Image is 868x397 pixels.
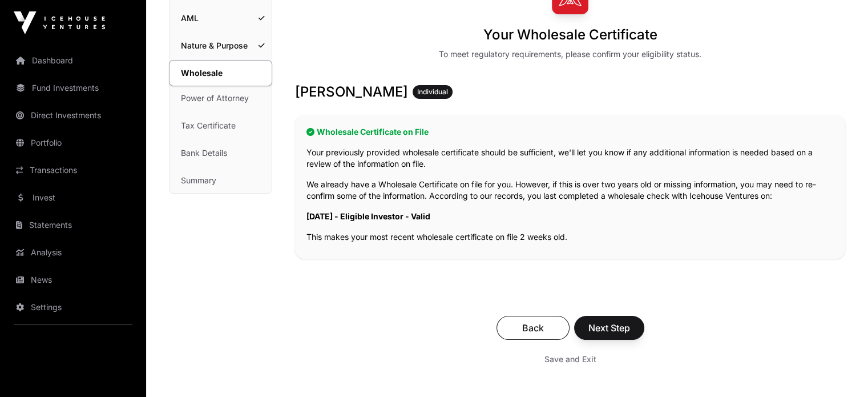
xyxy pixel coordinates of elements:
a: Fund Investments [9,75,137,101]
a: News [9,267,137,292]
span: Individual [417,87,448,97]
iframe: Chat Widget [811,342,868,397]
a: Bank Details [169,141,272,166]
p: [DATE] - Eligible Investor - Valid [306,211,834,222]
span: Save and Exit [544,354,596,365]
h2: Wholesale Certificate on File [306,126,834,138]
p: We already have a Wholesale Certificate on file for you. However, if this is over two years old o... [306,179,834,202]
button: Save and Exit [531,349,610,370]
span: Next Step [588,321,630,335]
h3: [PERSON_NAME] [295,83,845,101]
button: Back [496,316,570,340]
a: Tax Certificate [169,113,272,138]
button: Next Step [574,316,644,340]
a: Analysis [9,240,137,265]
a: Invest [9,185,137,210]
p: This makes your most recent wholesale certificate on file 2 weeks old. [306,231,834,243]
a: Dashboard [9,48,137,73]
a: Portfolio [9,130,137,155]
a: AML [169,6,272,31]
a: Transactions [9,158,137,183]
a: Statements [9,212,137,238]
img: Icehouse Ventures Logo [14,11,105,34]
a: Power of Attorney [169,86,272,111]
div: To meet regulatory requirements, please confirm your eligibility status. [439,49,701,60]
a: Wholesale [169,60,272,86]
a: Nature & Purpose [169,33,272,58]
h1: Your Wholesale Certificate [483,26,657,44]
span: Back [511,321,555,335]
a: Settings [9,295,137,320]
p: Your previously provided wholesale certificate should be sufficient, we'll let you know if any ad... [306,147,834,170]
a: Summary [169,168,272,193]
a: Direct Investments [9,103,137,128]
